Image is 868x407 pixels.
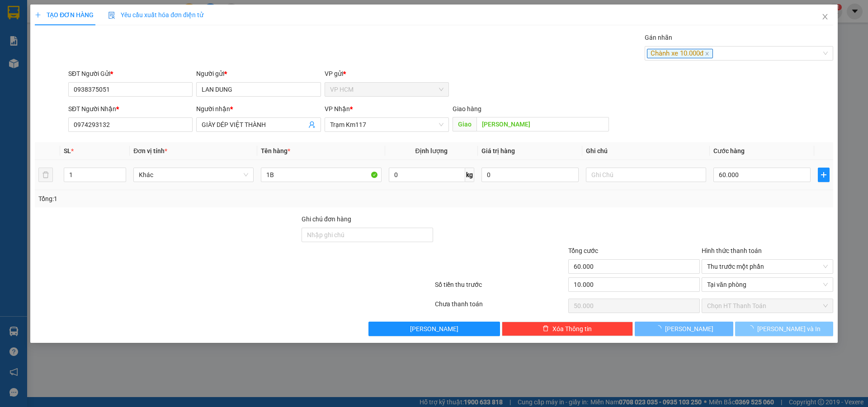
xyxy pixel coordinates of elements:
span: loading [747,325,757,332]
div: Chưa thanh toán [434,299,567,315]
span: Tại văn phòng [707,278,828,291]
img: logo [6,6,28,29]
span: Yêu cầu xuất hóa đơn điện tử [108,11,203,19]
strong: HCM - ĐỊNH QUÁN - PHƯƠNG LÂM [42,24,122,30]
label: Gán nhãn [645,34,672,41]
span: [PERSON_NAME] và In [757,324,821,334]
label: Hình thức thanh toán [702,247,762,254]
button: deleteXóa Thông tin [502,322,633,336]
span: SL [64,147,71,154]
span: Giá trị hàng [481,147,515,154]
span: close [821,13,829,20]
input: VD: Bàn, Ghế [261,168,381,182]
span: [PERSON_NAME] [410,324,458,334]
span: close [705,51,709,56]
div: VP gửi [325,69,449,79]
img: icon [108,12,115,19]
span: Cước hàng [713,147,745,154]
span: Khác [139,168,248,182]
th: Ghi chú [582,142,710,160]
span: Tên hàng [261,147,290,154]
span: kg [465,168,474,182]
span: Giao [453,117,476,131]
span: VP HCM [330,83,443,96]
span: Số 170 [PERSON_NAME], P8, Q11, [GEOGRAPHIC_DATA][PERSON_NAME] [4,48,62,70]
input: Ghi chú đơn hàng [302,228,433,242]
span: Tổng cước [568,247,598,254]
div: Người gửi [196,69,321,79]
span: delete [542,325,549,332]
button: plus [818,168,830,182]
span: loading [655,325,665,332]
span: user-add [308,121,316,128]
button: [PERSON_NAME] [635,322,733,336]
div: Người nhận [196,104,321,114]
span: [PERSON_NAME] [665,324,713,334]
span: Trạm Km117 [90,37,118,42]
strong: (NHÀ XE [GEOGRAPHIC_DATA]) [39,16,125,23]
div: SĐT Người Gửi [68,69,193,79]
span: [STREET_ADDRESS] [69,56,117,61]
span: Trạm Km117 [330,118,443,131]
span: plus [35,12,41,18]
span: VP Nhận [325,105,350,112]
input: 0 [568,277,700,292]
span: Thu trước một phần [707,260,828,273]
label: Số tiền thu trước [435,281,482,288]
input: 0 [481,168,579,182]
span: VP HCM [21,37,39,42]
button: delete [38,168,53,182]
label: Ghi chú đơn hàng [302,215,351,223]
span: Định lượng [415,147,448,154]
div: Tổng: 1 [38,194,335,204]
span: Chành xe 10.000đ [647,49,713,59]
span: Xóa Thông tin [552,324,592,334]
button: [PERSON_NAME] và In [735,322,833,336]
div: SĐT Người Nhận [68,104,193,114]
span: VP Gửi: [4,37,21,42]
button: Close [812,5,838,30]
span: TẠO ĐƠN HÀNG [35,11,94,19]
span: Đơn vị tính [133,147,167,154]
input: Dọc đường [476,117,609,131]
input: Ghi Chú [586,168,706,182]
span: plus [818,171,829,178]
span: VP Nhận: [69,37,90,42]
span: Giao hàng [453,105,481,112]
button: [PERSON_NAME] [368,322,500,336]
strong: NHÀ XE THUẬN HƯƠNG [34,5,129,15]
span: Chọn HT Thanh Toán [707,299,828,313]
